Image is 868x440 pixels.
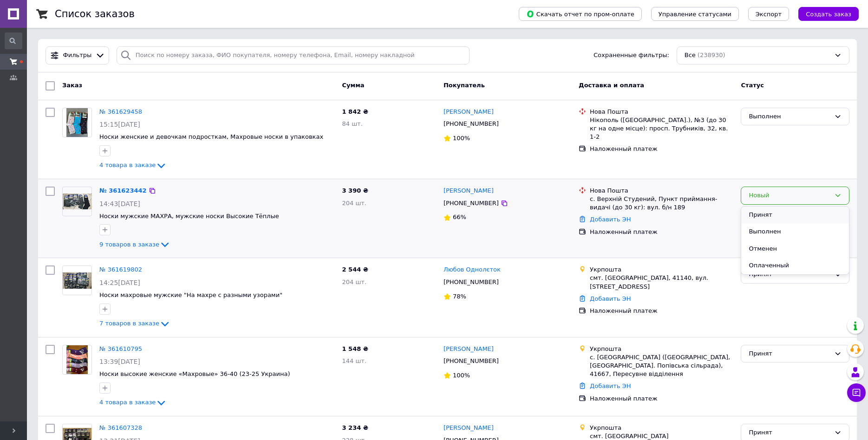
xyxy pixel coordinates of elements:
span: Заказ [62,82,82,89]
h1: Список заказов [55,8,135,19]
img: Фото товару [63,272,91,289]
a: № 361619802 [99,266,142,273]
div: смт. [GEOGRAPHIC_DATA], 41140, вул. [STREET_ADDRESS] [590,274,733,291]
a: [PERSON_NAME] [444,108,494,116]
a: 7 товаров в заказе [99,320,170,327]
div: Нова Пошта [590,108,733,116]
span: 14:43[DATE] [99,200,140,207]
span: [PHONE_NUMBER] [444,357,499,364]
div: Наложенный платеж [590,307,733,315]
div: Наложенный платеж [590,228,733,236]
span: [PHONE_NUMBER] [444,278,499,285]
a: Добавить ЭН [590,295,631,302]
button: Создать заказ [798,7,859,21]
a: Носки махровые мужские "На махре с разными узорами" [99,291,282,298]
span: 14:25[DATE] [99,279,140,286]
a: Фото товару [62,345,92,375]
span: 3 390 ₴ [342,187,368,194]
span: Статус [741,82,764,89]
a: 9 товаров в заказе [99,241,170,248]
a: [PERSON_NAME] [444,345,494,354]
a: 4 товара в заказе [99,399,167,406]
img: Фото товару [66,108,88,137]
div: Нікополь ([GEOGRAPHIC_DATA].), №3 (до 30 кг на одне місце): просп. Трубників, 32, кв. 1-2 [590,116,733,142]
div: Новый [749,191,830,201]
a: [PERSON_NAME] [444,187,494,195]
button: Скачать отчет по пром-оплате [519,7,642,21]
span: (238930) [698,52,725,58]
span: [PHONE_NUMBER] [444,200,499,207]
div: Нова Пошта [590,187,733,195]
div: Выполнен [749,112,830,122]
li: Оплаченный [741,257,849,274]
a: Добавить ЭН [590,382,631,389]
a: Любов Однолєток [444,265,501,274]
button: Чат с покупателем [847,383,866,402]
span: Фильтры [63,51,92,60]
input: Поиск по номеру заказа, ФИО покупателя, номеру телефона, Email, номеру накладной [117,46,470,65]
img: Фото товару [66,345,88,374]
span: Управление статусами [659,11,731,18]
span: 100% [453,372,470,379]
a: 4 товара в заказе [99,162,167,168]
div: Укрпошта [590,345,733,353]
span: 7 товаров в заказе [99,320,159,327]
a: № 361623442 [99,187,147,194]
span: 100% [453,135,470,142]
li: Выполнен [741,223,849,240]
a: № 361629458 [99,108,142,115]
button: Управление статусами [651,7,739,21]
a: № 361610795 [99,345,142,352]
div: Укрпошта [590,265,733,274]
a: Фото товару [62,187,92,216]
span: Доставка и оплата [579,82,644,89]
span: Сумма [342,82,365,89]
span: Скачать отчет по пром-оплате [526,10,634,18]
span: 15:15[DATE] [99,121,140,128]
span: [PHONE_NUMBER] [444,120,499,127]
li: Отменен [741,240,849,258]
span: 66% [453,214,466,220]
span: Все [685,51,696,60]
span: 2 544 ₴ [342,266,368,273]
div: Принят [749,428,830,438]
span: Экспорт [756,11,782,18]
a: Фото товару [62,108,92,137]
span: 3 234 ₴ [342,424,368,431]
a: Носки мужские МАХРА, мужские носки Высокие Тёплые [99,213,279,220]
div: Наложенный платеж [590,395,733,403]
span: 84 шт. [342,120,363,127]
span: 4 товара в заказе [99,399,156,406]
div: Наложенный платеж [590,145,733,153]
div: с. [GEOGRAPHIC_DATA] ([GEOGRAPHIC_DATA], [GEOGRAPHIC_DATA]. Попівська сільрада), 41667, Пересувне... [590,353,733,379]
span: 1 548 ₴ [342,345,368,352]
button: Экспорт [748,7,789,21]
span: 204 шт. [342,278,367,285]
a: Фото товару [62,265,92,295]
span: 1 842 ₴ [342,108,368,115]
a: Создать заказ [789,10,859,17]
span: Создать заказ [806,11,851,18]
div: Принят [749,349,830,359]
span: 4 товара в заказе [99,162,156,169]
span: Покупатель [444,82,485,89]
li: Принят [741,207,849,224]
a: Добавить ЭН [590,216,631,223]
a: Носки высокие женские «Махровые» 36-40 (23-25 Украина) [99,370,290,377]
span: 144 шт. [342,357,367,364]
a: № 361607328 [99,424,142,431]
div: с. Верхній Студений, Пункт приймання-видачі (до 30 кг): вул. б/н 189 [590,195,733,212]
span: 78% [453,293,466,300]
span: Сохраненные фильтры: [594,51,669,60]
img: Фото товару [63,194,91,210]
a: [PERSON_NAME] [444,424,494,433]
a: Носки женские и девочкам подросткам, Махровые носки в упаковках [99,133,323,140]
span: 204 шт. [342,200,367,207]
span: 13:39[DATE] [99,358,140,365]
div: Укрпошта [590,424,733,432]
span: 9 товаров в заказе [99,241,159,248]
